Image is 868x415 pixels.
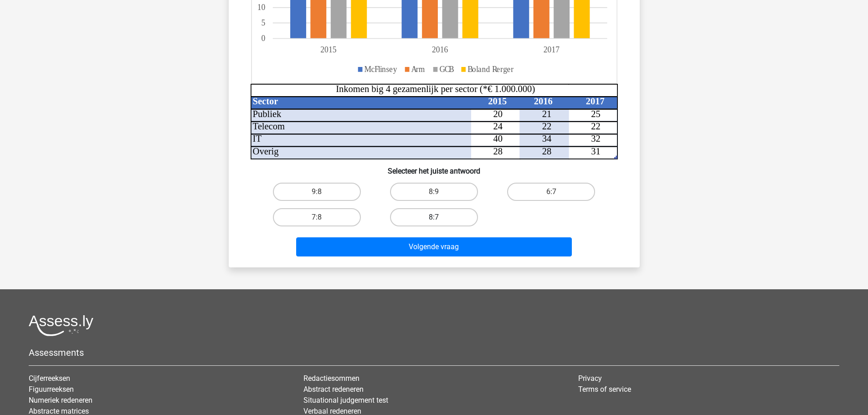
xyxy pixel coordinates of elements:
[411,64,425,74] tspan: Arm
[252,121,284,131] tspan: Telecom
[29,374,70,383] a: Cijferreeksen
[591,121,601,131] tspan: 22
[542,121,551,131] tspan: 22
[493,121,503,131] tspan: 24
[439,64,454,74] tspan: GCB
[303,374,360,383] a: Redactiesommen
[578,374,602,383] a: Privacy
[542,134,551,144] tspan: 34
[591,146,601,156] tspan: 31
[273,208,361,226] label: 7:8
[542,109,551,119] tspan: 21
[493,109,503,119] tspan: 20
[364,64,397,74] tspan: McFlinsey
[542,146,551,156] tspan: 28
[493,146,503,156] tspan: 28
[336,84,535,94] tspan: Inkomen big 4 gezamenlijk per sector (*€ 1.000.000)
[261,18,265,28] tspan: 5
[320,45,560,55] tspan: 201520162017
[488,96,507,106] tspan: 2015
[29,315,93,336] img: Assessly logo
[303,385,364,394] a: Abstract redeneren
[578,385,631,394] a: Terms of service
[467,64,514,74] tspan: Boland Rerger
[534,96,552,106] tspan: 2016
[257,3,265,12] tspan: 10
[586,96,604,106] tspan: 2017
[252,134,262,144] tspan: IT
[252,109,281,119] tspan: Publiek
[303,396,388,405] a: Situational judgement test
[252,146,278,157] tspan: Overig
[296,237,572,256] button: Volgende vraag
[591,109,601,119] tspan: 25
[493,134,503,144] tspan: 40
[252,96,278,106] tspan: Sector
[507,183,595,201] label: 6:7
[29,396,92,405] a: Numeriek redeneren
[591,134,601,144] tspan: 32
[29,347,839,358] h5: Assessments
[29,385,74,394] a: Figuurreeksen
[390,183,478,201] label: 8:9
[243,159,625,175] h6: Selecteer het juiste antwoord
[261,34,265,43] tspan: 0
[273,183,361,201] label: 9:8
[390,208,478,226] label: 8:7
